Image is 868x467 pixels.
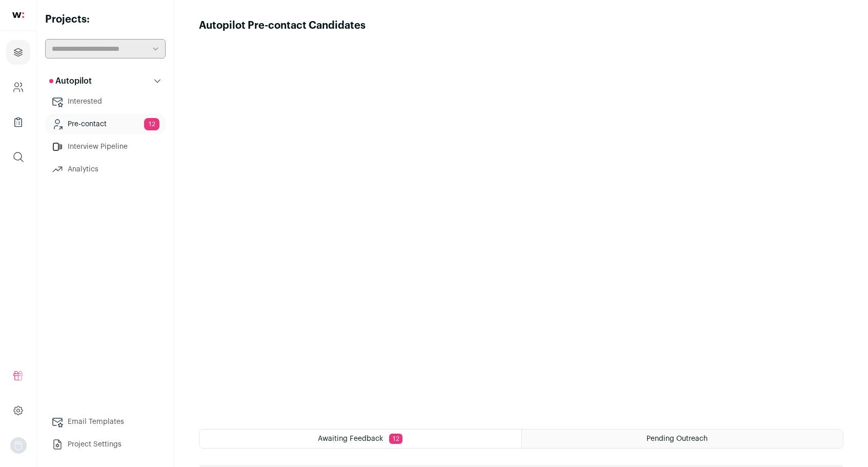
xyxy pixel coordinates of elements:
[45,12,166,27] h2: Projects:
[45,137,166,157] a: Interview Pipeline
[45,159,166,180] a: Analytics
[6,75,30,100] a: Company and ATS Settings
[318,435,383,442] span: Awaiting Feedback
[45,412,166,432] a: Email Templates
[6,110,30,134] a: Company Lists
[522,430,843,448] a: Pending Outreach
[6,40,30,65] a: Projects
[389,434,402,444] span: 12
[647,435,708,442] span: Pending Outreach
[10,437,27,454] button: Open dropdown
[144,118,159,130] span: 12
[45,114,166,134] a: Pre-contact12
[45,71,166,91] button: Autopilot
[199,18,366,33] h1: Autopilot Pre-contact Candidates
[49,75,92,87] p: Autopilot
[10,437,27,454] img: nopic.png
[45,91,166,112] a: Interested
[12,12,24,18] img: wellfound-shorthand-0d5821cbd27db2630d0214b213865d53afaa358527fdda9d0ea32b1df1b89c2c.svg
[199,33,843,417] iframe: Autopilot Calibration
[45,434,166,455] a: Project Settings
